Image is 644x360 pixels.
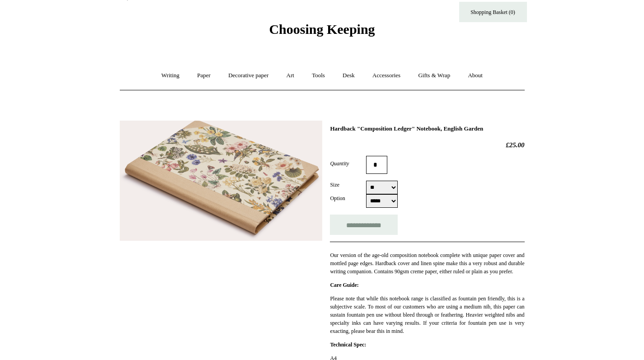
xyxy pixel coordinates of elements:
a: Art [278,64,302,88]
a: About [460,64,491,88]
label: Option [330,194,366,202]
img: Hardback "Composition Ledger" Notebook, English Garden [120,121,322,241]
a: Decorative paper [220,64,277,88]
a: Choosing Keeping [269,29,375,35]
label: Size [330,181,366,189]
strong: Technical Spec: [330,341,366,348]
p: Please note that while this notebook range is classified as fountain pen friendly, this is a subj... [330,295,524,335]
a: Writing [153,64,188,88]
h1: Hardback "Composition Ledger" Notebook, English Garden [330,125,524,132]
a: Shopping Basket (0) [459,2,527,22]
a: Desk [334,64,363,88]
h2: £25.00 [330,141,524,149]
a: Tools [304,64,333,88]
a: Paper [189,64,219,88]
a: Accessories [364,64,409,88]
span: Choosing Keeping [269,22,375,37]
strong: Care Guide: [330,282,358,288]
p: Our version of the age-old composition notebook complete with unique paper cover and mottled page... [330,251,524,276]
a: Gifts & Wrap [410,64,458,88]
label: Quantity [330,159,366,168]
